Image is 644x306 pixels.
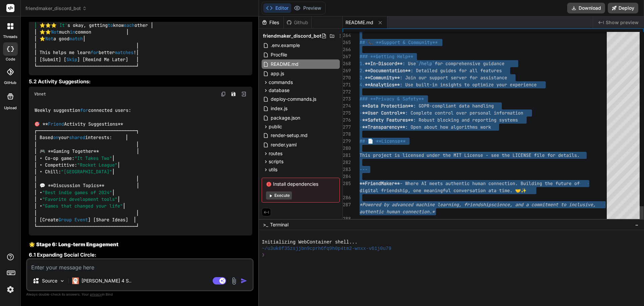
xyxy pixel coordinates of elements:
span: friendmaker_discord_bot [263,33,321,39]
span: for [91,50,99,56]
button: − [634,219,640,230]
span: routes [269,150,282,157]
span: package.json [270,114,301,122]
div: 284 [343,173,351,180]
span: for comprehensive guidance [435,60,504,67]
img: Claude 4 Sonnet [72,277,79,284]
span: Event [74,217,88,223]
p: [PERSON_NAME] 4 S.. [82,277,131,284]
span: "Games that changed your life" [42,203,123,209]
span: − [635,221,639,228]
span: ## 📞 **Support & Community** [360,39,438,45]
span: - Where AI meets authentic human connection. Buil [400,180,531,186]
div: 267 [343,53,351,60]
span: friendmaker_discord_bot [25,5,87,12]
span: to [108,22,113,28]
div: 274 [343,102,351,110]
span: render-setup.md [270,131,308,139]
span: : Robust blocking and reporting systems [413,117,518,123]
div: 281 [343,152,351,159]
span: 2. [360,68,365,74]
span: Initializing WebContainer shell... [262,239,357,246]
span: Show preview [606,19,639,26]
strong: 5.2 Activity Suggestions: [29,78,91,85]
div: 271 [343,81,351,88]
span: *Powered by advanced machine learning, friendship [360,202,491,208]
span: e [534,82,537,88]
span: Not [51,29,59,35]
span: ! [133,50,136,56]
span: commands [269,79,293,86]
span: on [53,135,58,141]
span: "Best indie games of 2024" [42,189,112,195]
span: 1. [360,60,365,67]
span: : Detailed guides for all features [411,68,502,74]
strong: 6.1 Expanding Social Circle: [29,252,96,258]
span: Skip [66,56,77,62]
span: ❯ [262,252,265,258]
span: "It Takes Two" [74,155,112,161]
button: Editor [263,3,291,13]
span: Install dependencies [266,181,335,187]
div: Github [284,19,311,26]
span: app.js [270,70,285,78]
span: shared [69,135,85,141]
span: index.js [270,104,288,113]
span: database [269,87,289,94]
span: ### **Getting Help** [360,53,413,59]
div: 269 [343,67,351,74]
div: 287 [343,201,351,208]
span: utils [269,166,277,173]
span: - [360,124,362,130]
div: 282 [343,159,351,166]
div: 275 [343,110,351,117]
span: science, and a commitment to inclusive, [491,202,596,208]
img: settings [5,284,16,295]
span: : Use built-in insights to optimize your experienc [400,82,534,88]
span: ### **Privacy & Safety** [360,96,424,102]
span: match [69,36,83,42]
span: authentic human connection.* [360,209,435,215]
span: Friend [48,121,64,127]
span: `/help` [416,60,435,67]
div: 283 [343,166,351,173]
img: Pick Models [59,278,65,284]
span: matches [115,50,133,56]
span: ee the LICENSE file for details. [494,152,580,158]
span: --- [360,166,368,172]
span: deploy-commands.js [270,95,317,103]
div: 264 [343,32,351,39]
label: code [6,56,15,62]
div: 270 [343,74,351,81]
div: 272 [343,88,351,95]
div: 277 [343,124,351,131]
code: Weekly suggestion connected users: 🎯 ** Activity Suggestions** ┌─────────────────────────────────... [34,107,139,230]
div: 279 [343,138,351,145]
span: public [269,123,282,130]
span: privacy [90,292,102,296]
div: 278 [343,131,351,138]
span: "Rocket League" [77,162,117,168]
span: 4. [360,82,365,88]
span: : Open about how algorithms work [405,124,491,130]
span: scripts [269,158,283,165]
span: - [360,110,362,116]
span: a time. 🤝✨ [494,187,527,193]
span: for [80,107,88,113]
span: each [124,22,135,28]
span: : Use [402,60,416,67]
span: >_ [263,221,268,228]
span: Procfile [270,51,288,59]
img: attachment [230,277,238,285]
div: 266 [343,46,351,53]
span: Not [45,36,53,42]
span: Terminal [270,221,288,228]
span: .env.example [270,41,301,49]
span: digital friendship, one meaningful conversation at [360,187,494,193]
button: Download [567,3,605,13]
span: README.md [345,19,373,26]
label: threads [3,34,17,40]
div: 268 [343,60,351,67]
div: 286 [343,194,351,201]
img: icon [240,277,247,284]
